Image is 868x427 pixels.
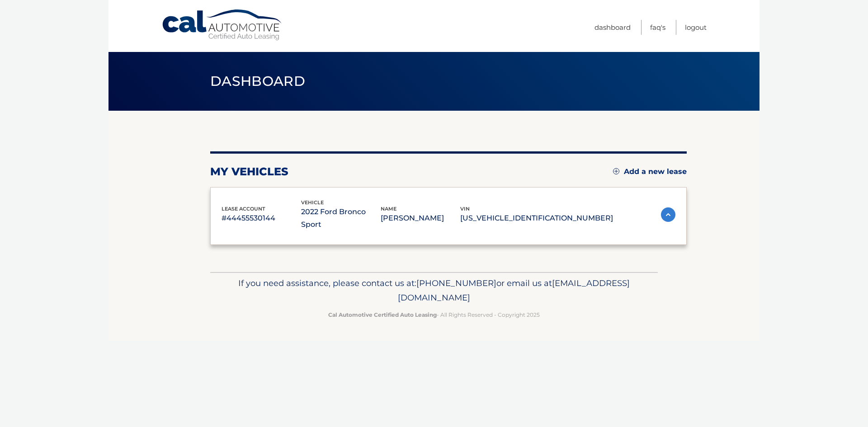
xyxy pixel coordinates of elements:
a: Cal Automotive [161,9,283,41]
p: [US_VEHICLE_IDENTIFICATION_NUMBER] [460,212,613,225]
a: Logout [685,20,707,35]
span: vin [460,206,470,212]
span: lease account [222,206,265,212]
img: add.svg [613,168,619,174]
p: - All Rights Reserved - Copyright 2025 [216,310,652,319]
img: accordion-active.svg [661,207,675,222]
a: Dashboard [594,20,631,35]
a: Add a new lease [613,167,687,176]
p: 2022 Ford Bronco Sport [301,206,381,231]
h2: my vehicles [210,165,288,178]
a: FAQ's [650,20,665,35]
span: Dashboard [210,73,305,89]
strong: Cal Automotive Certified Auto Leasing [328,311,437,318]
span: name [381,206,396,212]
span: [PHONE_NUMBER] [416,278,496,288]
p: #44455530144 [222,212,301,225]
p: [PERSON_NAME] [381,212,460,225]
p: If you need assistance, please contact us at: or email us at [216,276,652,305]
span: [EMAIL_ADDRESS][DOMAIN_NAME] [398,278,630,303]
span: vehicle [301,199,324,206]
